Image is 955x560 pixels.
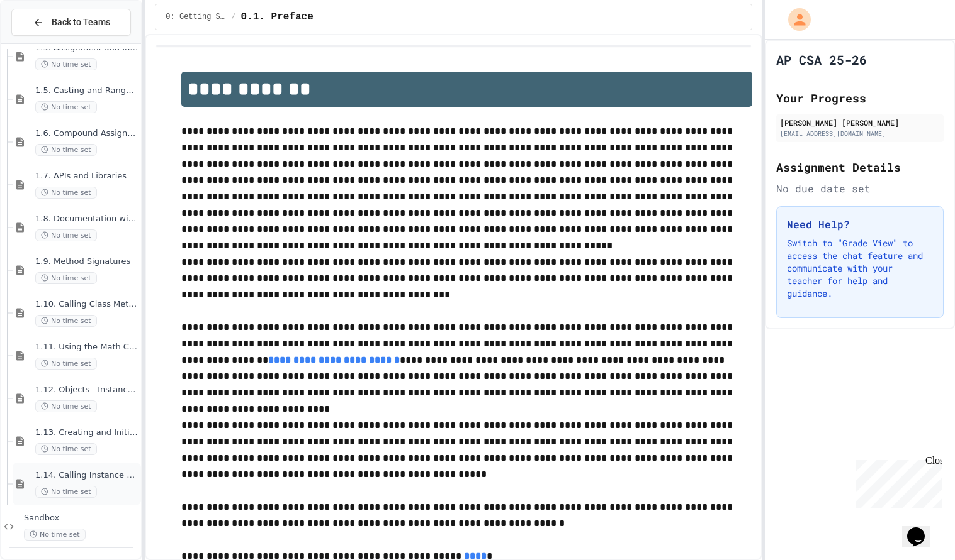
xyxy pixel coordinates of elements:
[35,101,97,113] span: No time set
[35,358,97,370] span: No time set
[35,128,138,139] span: 1.6. Compound Assignment Operators
[787,217,933,232] h3: Need Help?
[35,171,138,182] span: 1.7. APIs and Libraries
[776,158,944,176] h2: Assignment Details
[35,272,97,284] span: No time set
[902,510,942,547] iframe: chat widget
[11,9,131,36] button: Back to Teams
[775,5,814,34] div: My Account
[776,51,867,69] h1: AP CSA 25-26
[35,214,138,224] span: 1.8. Documentation with Comments and Preconditions
[35,443,97,455] span: No time set
[5,5,87,80] div: Chat with us now!Close
[780,129,940,138] div: [EMAIL_ADDRESS][DOMAIN_NAME]
[166,12,226,22] span: 0: Getting Started
[35,400,97,412] span: No time set
[850,455,942,508] iframe: chat widget
[24,513,138,524] span: Sandbox
[52,16,110,29] span: Back to Teams
[35,470,138,481] span: 1.14. Calling Instance Methods
[35,385,138,395] span: 1.12. Objects - Instances of Classes
[35,315,97,327] span: No time set
[35,187,97,199] span: No time set
[35,58,97,70] span: No time set
[35,427,138,438] span: 1.13. Creating and Initializing Objects: Constructors
[24,529,86,541] span: No time set
[35,299,138,310] span: 1.10. Calling Class Methods
[35,342,138,353] span: 1.11. Using the Math Class
[231,12,235,22] span: /
[35,256,138,267] span: 1.9. Method Signatures
[780,117,940,128] div: [PERSON_NAME] [PERSON_NAME]
[787,237,933,300] p: Switch to "Grade View" to access the chat feature and communicate with your teacher for help and ...
[241,9,314,25] span: 0.1. Preface
[776,181,944,196] div: No due date set
[776,89,944,107] h2: Your Progress
[35,229,97,241] span: No time set
[35,85,138,96] span: 1.5. Casting and Ranges of Values
[35,486,97,498] span: No time set
[35,144,97,156] span: No time set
